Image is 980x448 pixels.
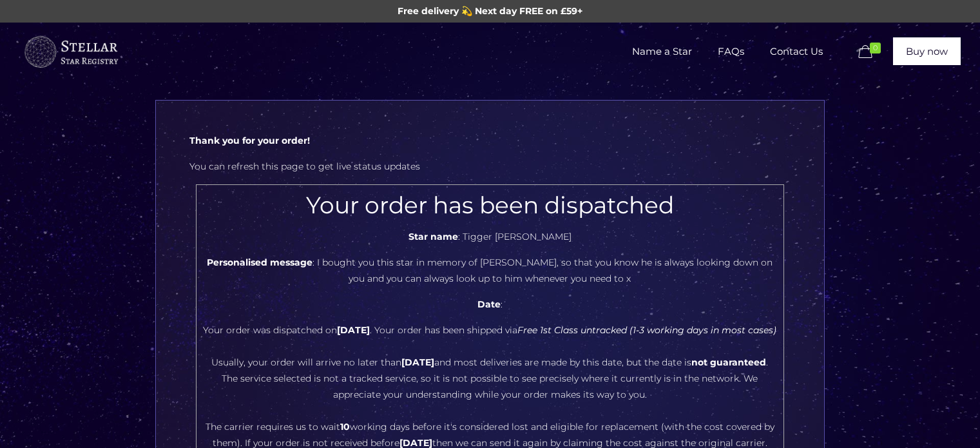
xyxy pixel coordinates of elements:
span: FAQs [705,32,757,71]
b: Thank you for your order! [189,135,310,146]
b: [DATE] [337,324,370,336]
p: You can refresh this page to get live status updates [189,159,791,175]
h2: Your order has been dispatched [203,191,777,219]
p: : Tigger [PERSON_NAME] [203,229,777,245]
a: Buy now [893,37,961,65]
b: [DATE] [401,356,434,368]
b: Date [477,298,501,310]
a: Name a Star [619,23,705,81]
b: not guaranteed [691,356,766,368]
a: FAQs [705,23,757,81]
p: : [203,297,777,313]
b: Star name [408,231,458,242]
span: Contact Us [757,32,836,71]
span: Name a Star [619,32,705,71]
img: buyastar-logo-transparent [23,33,119,72]
b: 10 [340,421,350,433]
b: Personalised message [207,257,312,268]
i: Free 1st Class untracked (1-3 working days in most cases) [517,324,776,336]
p: : I bought you this star in memory of [PERSON_NAME], so that you know he is always looking down o... [203,255,777,287]
a: Contact Us [757,23,836,81]
span: Free delivery 💫 Next day FREE on £59+ [398,5,582,17]
a: 0 [856,44,887,60]
span: 0 [870,43,881,54]
a: Buy a Star [23,23,119,81]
